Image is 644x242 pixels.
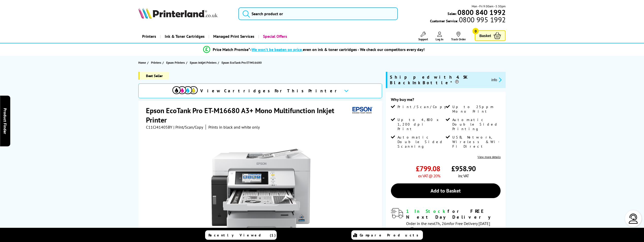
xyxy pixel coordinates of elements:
a: Recently Viewed (1) [205,230,277,240]
a: Special Offers [258,30,291,43]
span: Sales: [448,11,457,16]
button: promo-description [490,77,503,83]
sup: th [411,226,414,230]
div: - even on ink & toner cartridges - We check our competitors every day! [250,47,425,52]
span: Order in the next for Free Delivery [DATE] 10 September! [406,221,490,232]
a: Basket 0 [475,30,506,41]
span: Ink & Toner Cartridges [165,30,205,43]
a: Managed Print Services [208,30,258,43]
span: Home [138,60,146,65]
span: Automatic Double Sided Scanning [398,135,445,149]
b: 0800 840 1992 [457,8,506,17]
span: USB, Network, Wireless & Wi-Fi Direct [452,135,500,149]
a: Home [138,60,147,65]
a: Add to Basket [391,183,501,198]
a: Printers [138,30,160,43]
div: modal_delivery [391,208,501,232]
a: Support [418,32,428,41]
span: Printers [151,60,161,65]
div: for FREE Next Day Delivery [406,208,501,220]
a: 0800 840 1992 [457,10,506,15]
li: modal_Promise [122,45,507,54]
span: Recently Viewed (1) [208,233,276,237]
span: Customer Service: [430,17,506,23]
span: 1 In Stock [406,208,448,214]
a: View more details [477,155,501,159]
img: Printerland Logo [138,8,218,19]
span: Support [418,37,428,41]
span: ex VAT @ 20% [418,173,440,178]
span: Product Finder [3,108,8,134]
input: Search product or [238,7,398,20]
span: Epson EcoTank Pro ET-M16680 [222,60,262,65]
div: Why buy me? [391,97,501,105]
a: Track Order [451,32,466,41]
span: 7h, 26m [435,221,450,226]
i: Prints in black and white only [208,125,260,130]
span: | Print/Scan/Copy [173,125,203,130]
span: inc VAT [458,173,469,178]
a: Printerland Logo [138,8,232,20]
span: 0800 995 1992 [458,17,506,22]
span: Compare Products [360,233,421,237]
a: Ink & Toner Cartridges [160,30,208,43]
span: Epson Inkjet Printers [190,60,217,65]
span: Print/Scan/Copy [398,105,450,109]
span: We won’t be beaten on price, [252,47,303,52]
a: Epson Inkjet Printers [190,60,218,65]
img: cmyk-icon.svg [172,86,198,94]
span: Up to 4,800 x 1,200 dpi Print [398,117,445,131]
span: £799.08 [416,164,440,173]
a: Printers [151,60,162,65]
a: Epson EcoTank Pro ET-M16680 [222,60,263,65]
a: Epson Printers [166,60,186,65]
span: Automatic Double Sided Printing [452,117,500,131]
span: Shipped with 4.5K Black Ink Bottle* [390,74,487,85]
span: Basket [479,32,491,39]
span: Price Match Promise* [213,47,250,52]
h1: Epson EcoTank Pro ET-M16680 A3+ Mono Multifunction Inkjet Printer [146,106,350,125]
span: Log In [436,37,443,41]
a: Log In [436,32,443,41]
img: user-headset-light.svg [628,214,638,224]
span: Up to 25ppm Mono Print [452,105,500,114]
span: Best Seller [138,72,169,80]
span: Mon - Fri 9:00am - 5:30pm [472,4,506,9]
img: Epson [350,106,374,115]
span: £958.90 [451,164,476,173]
a: Compare Products [351,230,423,240]
span: 0 [472,28,479,34]
span: C11CJ41405BY [146,125,172,130]
span: View Cartridges For This Printer [200,88,340,94]
img: Epson EcoTank Pro ET-M16680 [211,140,310,239]
span: Epson Printers [166,60,185,65]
